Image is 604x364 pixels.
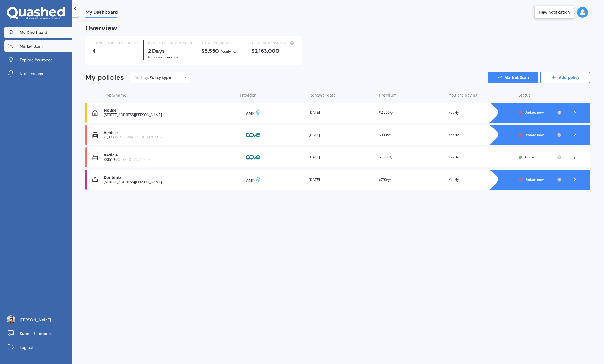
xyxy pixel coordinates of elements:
div: Yearly [449,110,514,116]
img: AMP [239,107,268,118]
div: [STREET_ADDRESS][PERSON_NAME] [104,113,234,117]
span: Log out [20,345,34,350]
div: KQK731 [104,135,234,139]
div: My policies [85,73,124,82]
span: $2,700/yr [379,110,394,115]
img: Cove [239,130,268,140]
span: Update now [524,132,544,137]
span: Update now [524,110,544,115]
span: SKODA OCTAVIA 2023 [115,157,150,162]
div: [DATE] [309,154,374,160]
div: House [104,108,234,113]
a: [PERSON_NAME] [4,314,72,326]
span: VOLKSWAGEN TIGUAN 2016 [116,135,162,140]
div: Yearly [221,49,231,54]
span: $1,200/yr [379,155,394,160]
div: Policy type [149,75,171,80]
span: Active [524,155,534,160]
div: 4 [92,48,139,54]
a: Market Scan [4,40,72,52]
img: Contents [92,177,98,183]
span: for House insurance [148,55,178,60]
a: Submit feedback [4,328,72,339]
div: Yearly [449,177,514,183]
a: Log out [4,342,72,353]
div: [DATE] [309,177,374,183]
div: TOTAL NUMBER OF POLICIES [92,40,139,46]
img: Vehicle [92,132,98,138]
div: Status [519,92,562,98]
div: [DATE] [309,110,374,116]
a: My Dashboard [4,27,72,38]
div: $2,163,000 [252,48,295,54]
div: Type/name [105,92,235,98]
a: Market Scan [488,72,538,83]
div: You are paying [449,92,514,98]
div: Renewal date [309,92,374,98]
div: Yearly [449,154,514,160]
img: Cove [239,152,268,163]
div: Overview [85,25,117,31]
div: Vehicle [104,130,234,135]
span: Market Scan [20,43,43,49]
div: Premium [379,92,444,98]
span: $900/yr [379,132,391,137]
img: House [92,110,98,116]
div: Yearly [449,132,514,138]
span: $750/yr [379,177,391,182]
span: My Dashboard [85,9,118,17]
div: RBJ619 [104,158,234,162]
div: TOTAL PREMIUMS [201,40,242,46]
span: Update now [524,177,544,182]
span: My Dashboard [20,30,47,35]
div: Sort by: [135,75,171,80]
span: Notifications [20,71,43,77]
div: New notification [539,9,570,15]
img: AAcHTtclUvNyp2u0Hiam-fRF7J6y-tGeIq-Sa-fWiwnqEw=s96-c [7,315,15,324]
a: Add policy [540,72,590,83]
div: $5,550 [201,48,242,54]
a: Explore insurance [4,54,72,66]
div: NEXT POLICY RENEWING IN [148,40,192,46]
span: Submit feedback [20,331,52,336]
div: Contents [104,175,234,180]
span: [PERSON_NAME] [20,317,51,323]
a: Notifications [4,68,72,79]
img: AMP [239,174,268,185]
div: TOTAL SUM INSURED [252,40,295,46]
div: Vehicle [104,153,234,158]
b: 2 Days [148,48,165,54]
span: Explore insurance [20,57,53,63]
div: Provider [240,92,305,98]
div: [STREET_ADDRESS][PERSON_NAME] [104,180,234,184]
div: [DATE] [309,132,374,138]
img: Vehicle [92,154,98,160]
